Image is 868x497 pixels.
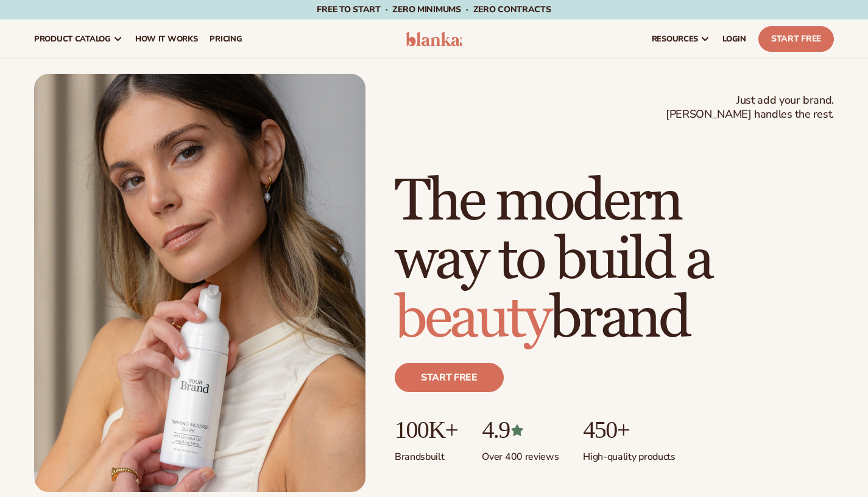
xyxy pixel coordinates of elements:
[716,20,752,59] a: LOGIN
[34,74,365,492] img: Female holding tanning mousse.
[758,26,834,52] a: Start Free
[317,4,551,15] span: Free to start · ZERO minimums · ZERO contracts
[482,417,559,443] p: 4.9
[34,34,111,44] span: product catalog
[203,20,248,59] a: pricing
[583,417,675,443] p: 450+
[28,20,129,59] a: product catalog
[210,34,242,44] span: pricing
[129,20,204,59] a: How It Works
[135,34,198,44] span: How It Works
[646,20,716,59] a: resources
[395,283,549,354] span: beauty
[395,173,834,348] h1: The modern way to build a brand
[406,32,463,46] img: logo
[395,363,504,392] a: Start free
[666,93,834,122] span: Just add your brand. [PERSON_NAME] handles the rest.
[395,443,457,463] p: Brands built
[482,443,559,463] p: Over 400 reviews
[395,417,457,443] p: 100K+
[722,34,746,44] span: LOGIN
[652,34,698,44] span: resources
[583,443,675,463] p: High-quality products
